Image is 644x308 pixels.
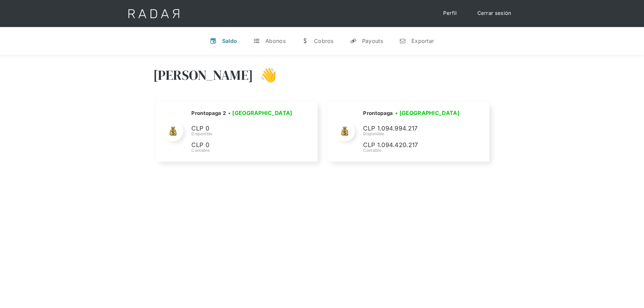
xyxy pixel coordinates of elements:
[399,38,406,44] div: n
[471,7,518,20] a: Cerrar sesión
[191,131,294,137] div: Disponible
[436,7,464,20] a: Perfil
[302,38,309,44] div: w
[362,38,383,44] div: Payouts
[363,147,464,153] div: Contable
[350,38,357,44] div: y
[191,147,294,153] div: Contable
[411,38,434,44] div: Exportar
[191,124,293,134] p: CLP 0
[265,38,286,44] div: Abonos
[363,131,464,137] div: Disponible
[363,140,464,150] p: CLP 1.094.420.217
[191,140,293,150] p: CLP 0
[153,67,254,84] h3: [PERSON_NAME]
[228,109,292,117] h3: • [GEOGRAPHIC_DATA]
[210,38,217,44] div: v
[314,38,334,44] div: Cobros
[253,67,277,84] h3: 👋
[222,38,237,44] div: Saldo
[191,110,226,117] h2: Prontopaga 2
[363,124,464,134] p: CLP 1.094.994.217
[395,109,459,117] h3: • [GEOGRAPHIC_DATA]
[253,38,260,44] div: t
[363,110,393,117] h2: Prontopaga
